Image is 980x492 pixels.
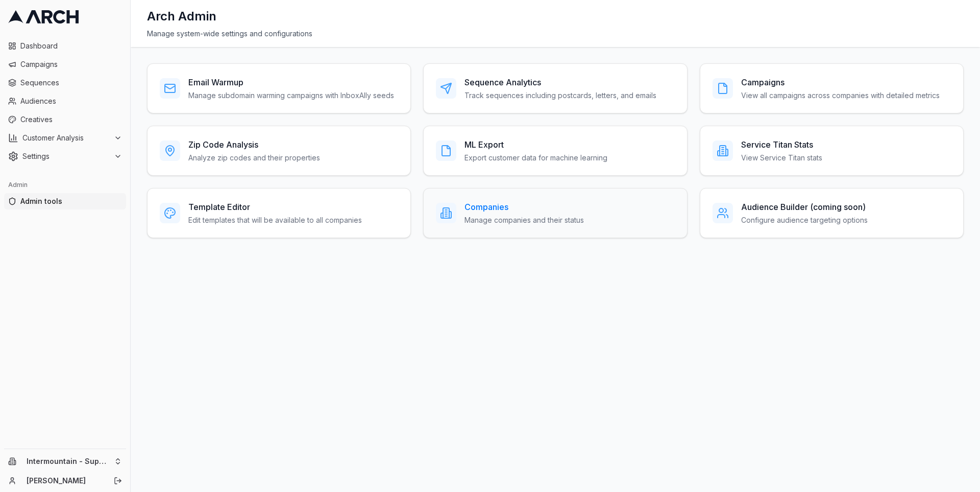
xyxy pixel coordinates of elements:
span: Sequences [20,78,122,88]
p: View all campaigns across companies with detailed metrics [741,90,940,101]
span: Creatives [20,114,122,125]
a: Template EditorEdit templates that will be available to all companies [147,188,411,238]
button: Settings [4,148,126,165]
a: Audience Builder (coming soon)Configure audience targeting options [700,188,964,238]
p: Configure audience targeting options [741,215,868,225]
a: Service Titan StatsView Service Titan stats [700,126,964,176]
h3: Audience Builder (coming soon) [741,201,868,213]
a: CampaignsView all campaigns across companies with detailed metrics [700,63,964,113]
a: Audiences [4,93,126,109]
span: Dashboard [20,41,122,51]
span: Admin tools [20,196,122,206]
button: Customer Analysis [4,130,126,146]
h3: Campaigns [741,76,940,88]
a: Admin tools [4,193,126,209]
a: Sequence AnalyticsTrack sequences including postcards, letters, and emails [423,63,687,113]
p: View Service Titan stats [741,153,822,163]
a: [PERSON_NAME] [27,476,103,486]
button: Intermountain - Superior Water & Air [4,453,126,470]
p: Analyze zip codes and their properties [188,153,320,163]
p: Track sequences including postcards, letters, and emails [464,90,656,101]
h3: Zip Code Analysis [188,138,320,151]
h3: Companies [464,201,584,213]
h3: Template Editor [188,201,362,213]
span: Customer Analysis [22,133,110,143]
button: Log out [111,474,125,488]
span: Audiences [20,96,122,106]
p: Manage companies and their status [464,215,584,225]
h3: Service Titan Stats [741,138,822,151]
h1: Arch Admin [147,8,216,25]
a: Dashboard [4,38,126,54]
span: Campaigns [20,59,122,69]
p: Export customer data for machine learning [464,153,607,163]
a: CompaniesManage companies and their status [423,188,687,238]
p: Manage subdomain warming campaigns with InboxAlly seeds [188,90,394,101]
span: Settings [22,151,110,161]
a: Email WarmupManage subdomain warming campaigns with InboxAlly seeds [147,63,411,113]
div: Manage system-wide settings and configurations [147,29,964,39]
span: Intermountain - Superior Water & Air [27,457,110,466]
p: Edit templates that will be available to all companies [188,215,362,225]
h3: Email Warmup [188,76,394,88]
a: Creatives [4,111,126,128]
a: ML ExportExport customer data for machine learning [423,126,687,176]
a: Campaigns [4,56,126,73]
a: Sequences [4,75,126,91]
a: Zip Code AnalysisAnalyze zip codes and their properties [147,126,411,176]
h3: Sequence Analytics [464,76,656,88]
div: Admin [4,177,126,193]
h3: ML Export [464,138,607,151]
